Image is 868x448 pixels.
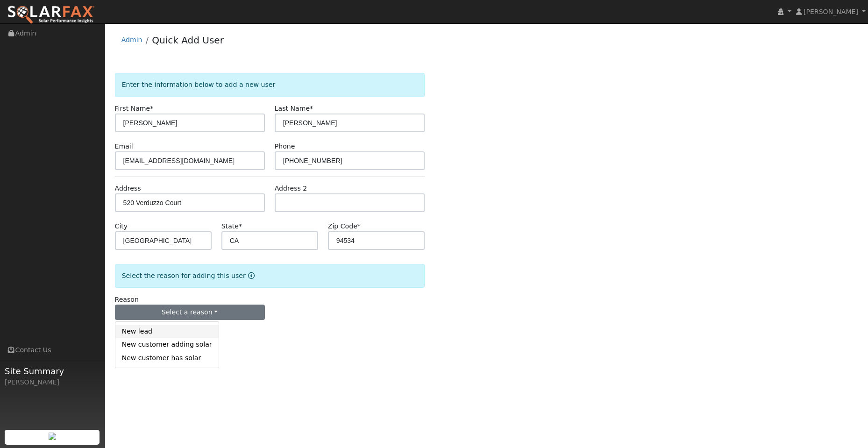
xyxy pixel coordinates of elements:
span: Required [357,222,361,230]
button: Select a reason [115,305,265,320]
a: Admin [121,36,142,43]
div: [PERSON_NAME] [5,377,100,387]
label: Reason [115,295,139,305]
span: [PERSON_NAME] [804,8,858,15]
label: Address 2 [275,184,307,193]
span: Required [310,105,313,112]
div: Select the reason for adding this user [115,264,425,288]
div: Enter the information below to add a new user [115,73,425,97]
a: New customer has solar [115,351,219,364]
a: New customer adding solar [115,338,219,351]
label: Phone [275,142,295,151]
label: Last Name [275,104,313,114]
label: Email [115,142,133,151]
label: State [221,221,242,231]
label: City [115,221,128,231]
label: Zip Code [328,221,361,231]
a: New lead [115,325,219,338]
img: retrieve [49,433,56,440]
span: Site Summary [5,365,100,377]
label: First Name [115,104,154,114]
a: Quick Add User [152,35,224,46]
img: SolarFax [7,5,95,25]
span: Required [239,222,242,230]
span: Required [150,105,153,112]
a: Reason for new user [246,272,255,279]
label: Address [115,184,141,193]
